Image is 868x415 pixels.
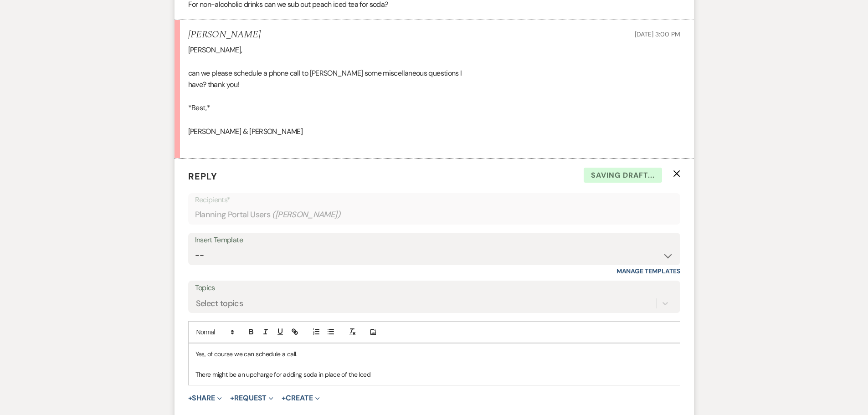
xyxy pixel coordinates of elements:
[195,349,673,359] p: Yes, of course we can schedule a call.
[195,234,673,247] div: Insert Template
[230,395,234,402] span: +
[282,395,286,402] span: +
[616,267,680,275] a: Manage Templates
[188,395,192,402] span: +
[195,369,673,379] p: There might be an upcharge for adding soda in place of the Iced
[195,282,673,295] label: Topics
[230,395,273,402] button: Request
[584,168,662,183] span: Saving draft...
[282,395,319,402] button: Create
[272,209,340,221] span: ( [PERSON_NAME] )
[195,194,673,206] p: Recipients*
[188,170,217,182] span: Reply
[188,29,261,41] h5: [PERSON_NAME]
[188,44,680,149] div: [PERSON_NAME], can we please schedule a phone call to [PERSON_NAME] some miscellaneous questions ...
[188,395,222,402] button: Share
[635,30,680,38] span: [DATE] 3:00 PM
[196,297,243,310] div: Select topics
[195,206,673,224] div: Planning Portal Users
